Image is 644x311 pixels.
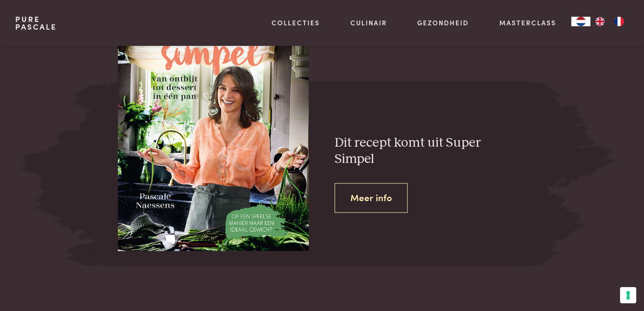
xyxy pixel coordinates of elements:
img: LowRes_Cover_Super_Simpel [118,1,309,251]
h3: Dit recept komt uit Super Simpel [335,135,527,168]
a: Culinair [350,18,387,28]
aside: Language selected: Nederlands [571,17,629,26]
ul: Language list [591,17,629,26]
a: EN [591,17,610,26]
a: PurePascale [15,15,57,31]
a: FR [610,17,629,26]
a: NL [571,17,591,26]
button: Uw voorkeuren voor toestemming voor trackingtechnologieën [620,287,636,303]
a: Meer info [335,183,408,214]
div: Language [571,17,591,26]
a: Gezondheid [418,18,469,28]
a: Masterclass [499,18,556,28]
a: Collecties [272,18,320,28]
